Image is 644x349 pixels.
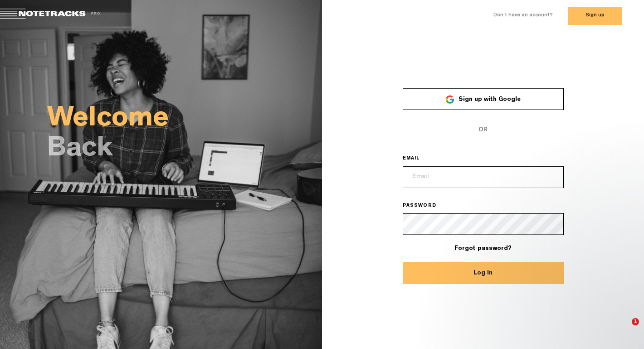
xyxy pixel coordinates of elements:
[47,107,322,133] h2: Welcome
[613,318,635,340] iframe: Intercom live chat
[403,155,433,163] label: EMAIL
[493,12,553,20] label: Don't have an account?
[403,203,449,210] label: PASSWORD
[454,245,512,252] a: Forgot password?
[47,137,322,163] h2: Back
[403,119,564,141] span: OR
[459,96,521,103] span: Sign up with Google
[403,166,564,188] input: Email
[403,262,564,284] button: Log In
[568,7,622,25] button: Sign up
[632,318,639,325] span: 1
